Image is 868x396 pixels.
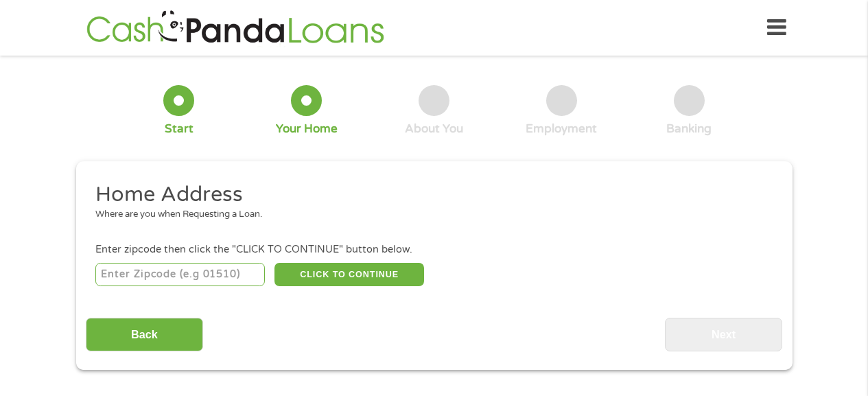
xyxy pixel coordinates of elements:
[95,208,762,222] div: Where are you when Requesting a Loan.
[665,318,782,351] input: Next
[95,242,772,257] div: Enter zipcode then click the "CLICK TO CONTINUE" button below.
[165,121,193,137] div: Start
[82,8,388,47] img: GetLoanNow Logo
[526,121,597,137] div: Employment
[274,263,424,286] button: CLICK TO CONTINUE
[276,121,338,137] div: Your Home
[95,181,762,209] h2: Home Address
[95,263,265,286] input: Enter Zipcode (e.g 01510)
[86,318,203,351] input: Back
[405,121,463,137] div: About You
[666,121,712,137] div: Banking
